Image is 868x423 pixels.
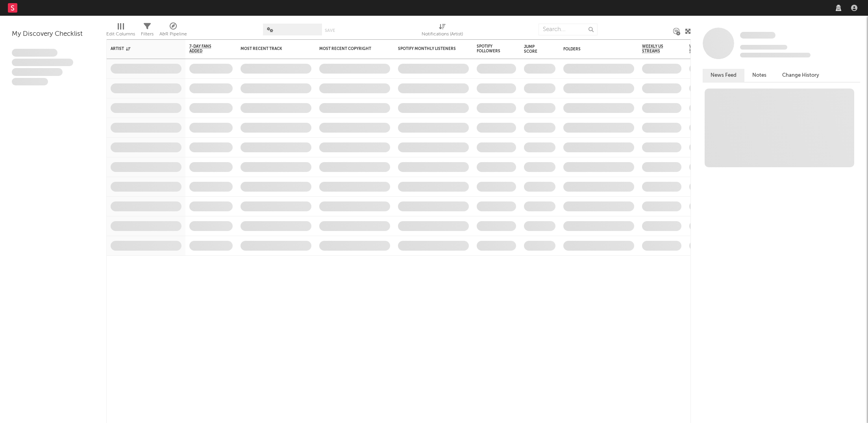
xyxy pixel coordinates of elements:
div: Folders [563,47,622,52]
div: Spotify Followers [477,44,504,54]
button: News Feed [703,69,744,82]
div: Filters [141,30,154,39]
span: 7-Day Fans Added [189,44,221,54]
span: Weekly UK Streams [689,44,719,54]
button: Notes [744,69,774,82]
div: A&R Pipeline [159,30,187,39]
span: Lorem ipsum dolor [12,49,57,57]
span: Weekly US Streams [642,44,670,54]
button: Save [325,28,335,33]
input: Search... [539,24,598,35]
a: Some Artist [740,31,775,39]
div: Edit Columns [106,20,135,42]
button: Change History [774,69,827,82]
div: A&R Pipeline [159,20,187,42]
div: Edit Columns [106,30,135,39]
span: Tracking Since: [DATE] [740,45,787,50]
div: Most Recent Track [241,46,300,51]
div: Artist [111,46,170,51]
div: Jump Score [524,44,544,54]
div: Notifications (Artist) [422,20,463,42]
span: Some Artist [740,32,775,39]
span: 0 fans last week [740,53,811,57]
span: Praesent ac interdum [12,68,63,76]
span: Integer aliquet in purus et [12,59,73,66]
div: My Discovery Checklist [12,30,94,39]
span: Aliquam viverra [12,78,48,86]
div: Most Recent Copyright [319,46,378,51]
div: Notifications (Artist) [422,30,463,39]
div: Filters [141,20,154,42]
div: Spotify Monthly Listeners [398,46,457,51]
